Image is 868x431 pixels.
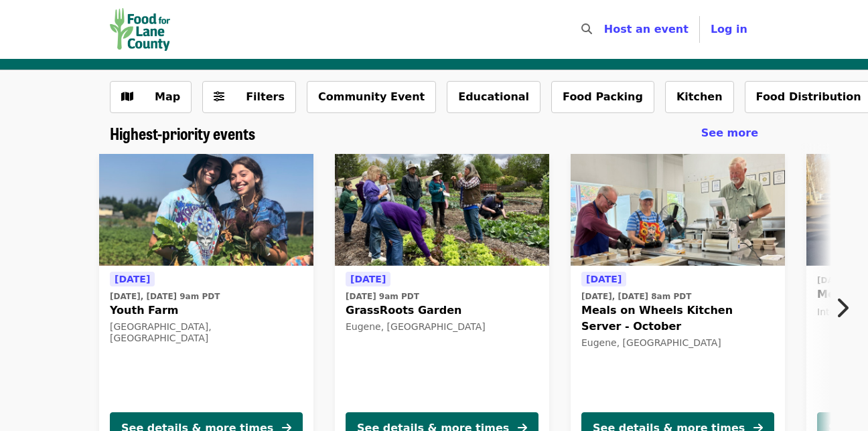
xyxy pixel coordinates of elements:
[586,274,622,284] span: [DATE]
[110,121,255,145] span: Highest-priority events
[110,303,303,319] span: Youth Farm
[581,337,774,349] div: Eugene, [GEOGRAPHIC_DATA]
[115,274,150,284] span: [DATE]
[110,81,192,113] button: Show map view
[700,16,758,43] button: Log in
[99,154,313,266] img: Youth Farm organized by Food for Lane County
[202,81,296,113] button: Filters (0 selected)
[155,90,180,103] span: Map
[581,290,691,303] time: [DATE], [DATE] 8am PDT
[110,124,255,143] a: Highest-priority events
[711,23,747,35] span: Log in
[346,290,419,303] time: [DATE] 9am PDT
[99,124,769,143] div: Highest-priority events
[551,81,654,113] button: Food Packing
[346,303,538,319] span: GrassRoots Garden
[665,81,734,113] button: Kitchen
[824,289,868,327] button: Next item
[110,290,220,303] time: [DATE], [DATE] 9am PDT
[246,90,285,103] span: Filters
[350,274,386,284] span: [DATE]
[110,8,170,51] img: Food for Lane County - Home
[600,13,611,46] input: Search
[581,23,592,35] i: search icon
[447,81,540,113] button: Educational
[604,23,689,35] a: Host an event
[346,321,538,333] div: Eugene, [GEOGRAPHIC_DATA]
[701,125,758,141] a: See more
[835,295,849,321] i: chevron-right icon
[307,81,436,113] button: Community Event
[335,154,549,266] img: GrassRoots Garden organized by Food for Lane County
[214,90,224,103] i: sliders-h icon
[121,90,133,103] i: map icon
[571,154,785,266] img: Meals on Wheels Kitchen Server - October organized by Food for Lane County
[581,303,774,335] span: Meals on Wheels Kitchen Server - October
[701,126,758,139] span: See more
[110,321,303,344] div: [GEOGRAPHIC_DATA], [GEOGRAPHIC_DATA]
